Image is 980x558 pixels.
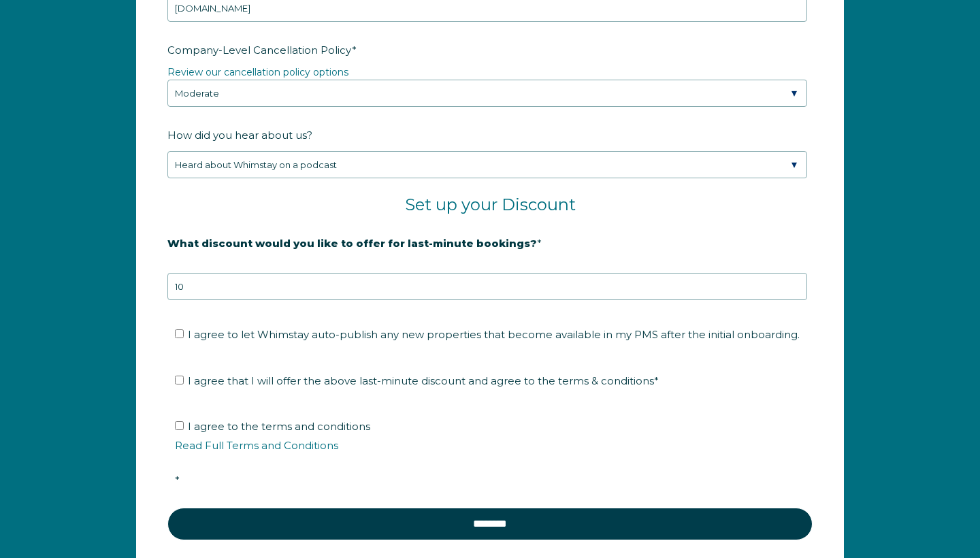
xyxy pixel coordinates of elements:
[188,374,659,387] span: I agree that I will offer the above last-minute discount and agree to the terms & conditions
[175,329,184,338] input: I agree to let Whimstay auto-publish any new properties that become available in my PMS after the...
[167,66,348,78] a: Review our cancellation policy options
[167,39,352,61] span: Company-Level Cancellation Policy
[175,439,338,452] a: Read Full Terms and Conditions
[167,259,380,272] strong: 20% is recommended, minimum of 10%
[405,195,576,214] span: Set up your Discount
[167,125,312,146] span: How did you hear about us?
[175,420,815,487] span: I agree to the terms and conditions
[188,328,800,341] span: I agree to let Whimstay auto-publish any new properties that become available in my PMS after the...
[175,376,184,384] input: I agree that I will offer the above last-minute discount and agree to the terms & conditions*
[175,421,184,430] input: I agree to the terms and conditionsRead Full Terms and Conditions*
[167,237,537,250] strong: What discount would you like to offer for last-minute bookings?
